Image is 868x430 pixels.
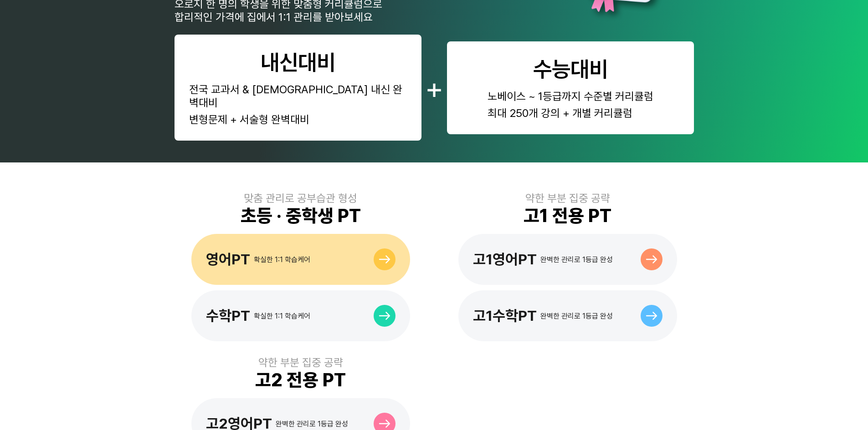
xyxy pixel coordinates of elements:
[255,369,346,391] div: 고2 전용 PT
[425,71,443,105] div: +
[175,10,382,24] div: 합리적인 가격에 집에서 1:1 관리를 받아보세요
[241,205,361,227] div: 초등 · 중학생 PT
[473,251,537,268] div: 고1영어PT
[258,356,343,369] div: 약한 부분 집중 공략
[254,255,310,264] div: 확실한 1:1 학습케어
[540,255,613,264] div: 완벽한 관리로 1등급 완성
[524,205,611,227] div: 고1 전용 PT
[254,312,310,320] div: 확실한 1:1 학습케어
[189,83,407,109] div: 전국 교과서 & [DEMOGRAPHIC_DATA] 내신 완벽대비
[244,192,357,205] div: 맞춤 관리로 공부습관 형성
[488,106,653,120] div: 최대 250개 강의 + 개별 커리큘럼
[540,312,613,320] div: 완벽한 관리로 1등급 완성
[488,90,653,103] div: 노베이스 ~ 1등급까지 수준별 커리큘럼
[206,307,250,324] div: 수학PT
[473,307,537,324] div: 고1수학PT
[189,113,407,126] div: 변형문제 + 서술형 완벽대비
[261,49,335,76] div: 내신대비
[525,192,610,205] div: 약한 부분 집중 공략
[206,251,250,268] div: 영어PT
[276,420,348,428] div: 완벽한 관리로 1등급 완성
[533,56,608,82] div: 수능대비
